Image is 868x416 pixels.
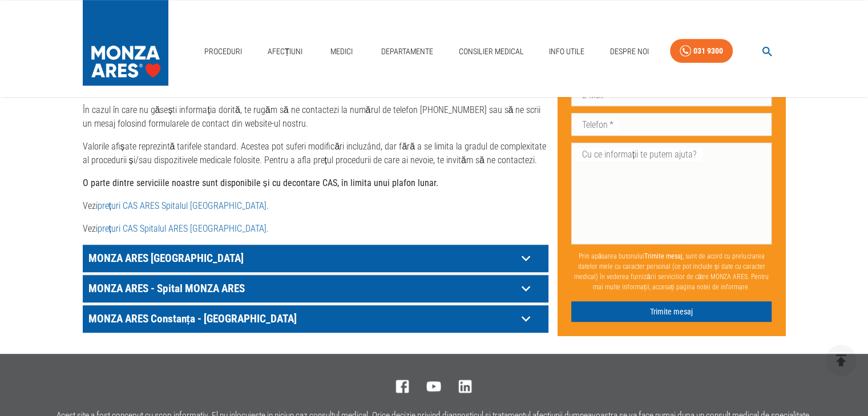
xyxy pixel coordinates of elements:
[605,40,653,63] a: Despre Noi
[83,103,548,131] p: În cazul în care nu găsești informația dorită, te rugăm să ne contactezi la numărul de telefon [P...
[263,40,308,63] a: Afecțiuni
[83,177,438,188] strong: O parte dintre serviciile noastre sunt disponibile și cu decontare CAS, în limita unui plafon lunar.
[571,301,772,322] button: Trimite mesaj
[86,280,517,297] p: MONZA ARES - Spital MONZA ARES
[825,345,857,376] button: delete
[200,40,247,63] a: Proceduri
[693,44,723,58] div: 031 9300
[86,310,517,328] p: MONZA ARES Constanța - [GEOGRAPHIC_DATA]
[86,249,517,267] p: MONZA ARES [GEOGRAPHIC_DATA]
[644,252,683,260] b: Trimite mesaj
[98,223,267,234] a: prețuri CAS Spitalul ARES [GEOGRAPHIC_DATA]
[324,40,360,63] a: Medici
[454,40,528,63] a: Consilier Medical
[83,275,548,302] div: MONZA ARES - Spital MONZA ARES
[83,245,548,272] div: MONZA ARES [GEOGRAPHIC_DATA]
[83,199,548,213] p: Vezi .
[571,246,772,296] p: Prin apăsarea butonului , sunt de acord cu prelucrarea datelor mele cu caracter personal (ce pot ...
[377,40,438,63] a: Departamente
[83,305,548,333] div: MONZA ARES Constanța - [GEOGRAPHIC_DATA]
[98,200,267,211] a: prețuri CAS ARES Spitalul [GEOGRAPHIC_DATA]
[544,40,589,63] a: Info Utile
[83,140,548,167] p: Valorile afișate reprezintă tarifele standard. Acestea pot suferi modificări incluzând, dar fără ...
[670,39,733,63] a: 031 9300
[83,222,548,236] p: Vezi .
